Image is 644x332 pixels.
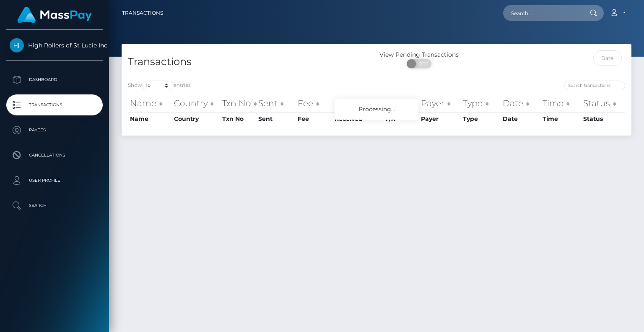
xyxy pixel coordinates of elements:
th: Date [501,95,541,112]
th: Time [540,112,581,125]
th: Name [128,112,172,125]
a: Payees [6,120,103,141]
input: Search... [503,5,582,21]
th: Txn No [220,95,256,112]
p: Search [10,199,99,212]
th: Payer [419,95,461,112]
input: Date filter [593,50,622,66]
th: Fee [296,112,332,125]
th: Sent [256,112,296,125]
th: Time [540,95,581,112]
a: User Profile [6,170,103,191]
label: Show entries [128,81,191,90]
th: Received [332,112,384,125]
th: Type [461,112,500,125]
p: Dashboard [10,73,99,86]
span: OFF [411,59,432,68]
a: Transactions [6,94,103,115]
th: F/X [384,95,419,112]
th: Date [501,112,541,125]
div: View Pending Transactions [377,50,462,59]
a: Dashboard [6,69,103,90]
a: Transactions [122,4,163,22]
p: Payees [10,124,99,136]
input: Search transactions [564,81,625,90]
p: Transactions [10,99,99,111]
h4: Transactions [128,55,370,69]
img: High Rollers of St Lucie Inc [10,38,24,52]
span: High Rollers of St Lucie Inc [6,42,103,49]
div: Processing... [335,99,418,120]
th: Payer [419,112,461,125]
th: Fee [296,95,332,112]
th: Status [581,95,625,112]
th: Sent [256,95,296,112]
th: Country [172,112,220,125]
p: Cancellations [10,149,99,162]
th: Type [461,95,500,112]
th: Name [128,95,172,112]
p: User Profile [10,174,99,187]
th: Status [581,112,625,125]
a: Search [6,195,103,216]
select: Showentries [142,81,174,90]
th: Txn No [220,112,256,125]
img: MassPay Logo [17,7,92,23]
a: Cancellations [6,145,103,166]
th: Received [332,95,384,112]
th: Country [172,95,220,112]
